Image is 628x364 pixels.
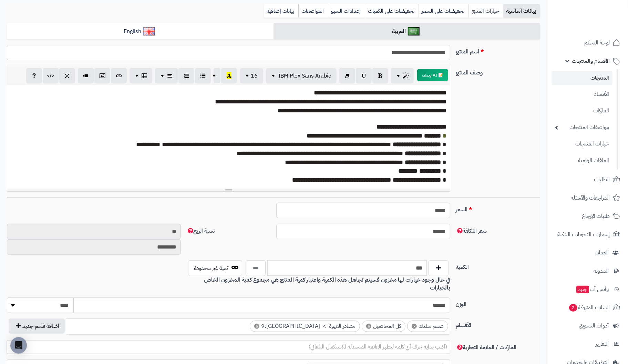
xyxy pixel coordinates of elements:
span: إشعارات التحويلات البنكية [557,230,610,239]
a: المراجعات والأسئلة [552,190,624,206]
span: المراجعات والأسئلة [571,193,610,203]
span: نسبة الربح [186,227,215,235]
button: اضافة قسم جديد [9,318,65,334]
span: 16 [251,72,258,80]
span: لوحة التحكم [584,38,610,48]
a: العربية [274,23,540,40]
a: المدونة [552,263,624,279]
a: المنتجات [552,71,612,85]
span: × [412,324,417,329]
span: التقارير [596,339,609,349]
span: IBM Plex Sans Arabic [278,72,331,80]
label: الوزن [453,297,543,309]
a: إشعارات التحويلات البنكية [552,226,624,243]
a: التقارير [552,336,624,352]
label: الكمية [453,260,543,271]
a: لوحة التحكم [552,34,624,51]
a: طلبات الإرجاع [552,208,624,224]
img: logo-2.png [581,15,621,30]
a: إعدادات السيو [328,4,365,18]
a: أدوات التسويق [552,317,624,334]
a: تخفيضات على الكميات [365,4,419,18]
label: اسم المنتج [453,45,543,56]
label: الأقسام [453,318,543,330]
button: 📝 AI وصف [417,69,448,81]
button: IBM Plex Sans Arabic [266,68,337,83]
span: أدوات التسويق [579,321,609,331]
a: بيانات إضافية [264,4,298,18]
span: وآتس آب [576,284,609,294]
span: جديد [576,286,589,293]
img: العربية [408,27,420,36]
a: English [7,23,274,40]
span: × [254,324,259,329]
a: العملاء [552,244,624,261]
a: المواصفات [298,4,328,18]
li: كل المحاصيل [362,321,405,332]
a: الماركات [552,103,612,118]
a: الأقسام [552,87,612,102]
span: سعر التكلفة [456,227,487,235]
span: الأقسام والمنتجات [572,56,610,66]
a: مواصفات المنتجات [552,120,612,135]
a: تخفيضات على السعر [419,4,469,18]
li: صمم سلتك [407,321,448,332]
span: السلات المتروكة [568,303,610,312]
span: الماركات / العلامة التجارية [456,343,516,352]
span: × [366,324,371,329]
span: طلبات الإرجاع [582,211,610,221]
label: السعر [453,203,543,214]
a: الملفات الرقمية [552,153,612,168]
span: الطلبات [594,175,610,184]
a: خيارات المنتج [469,4,503,18]
b: في حال وجود خيارات لها مخزون فسيتم تجاهل هذه الكمية واعتبار كمية المنتج هي مجموع كمية المخزون الخ... [204,276,450,292]
button: 16 [240,68,263,83]
li: مصادر القهوة > كولومبيا:9 [250,321,360,332]
span: العملاء [595,248,609,257]
img: English [143,27,155,36]
a: السلات المتروكة2 [552,299,624,316]
a: بيانات أساسية [503,4,540,18]
label: وصف المنتج [453,66,543,77]
a: خيارات المنتجات [552,136,612,151]
div: Open Intercom Messenger [10,337,27,354]
a: وآتس آبجديد [552,281,624,297]
span: المدونة [594,266,609,276]
a: الطلبات [552,171,624,188]
span: 2 [569,304,578,312]
span: (اكتب بداية حرف أي كلمة لتظهر القائمة المنسدلة للاستكمال التلقائي) [309,343,447,351]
